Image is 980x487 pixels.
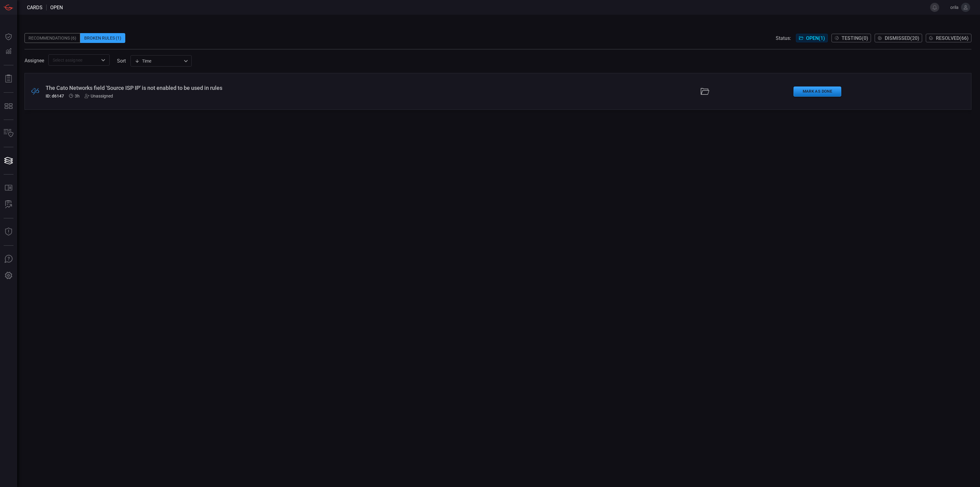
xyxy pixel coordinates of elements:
span: orila [942,5,959,10]
button: Open(1) [796,34,828,42]
span: Open ( 1 ) [806,35,825,41]
span: Resolved ( 66 ) [936,35,969,41]
button: Open [99,56,107,64]
button: Detections [1,44,16,59]
button: ALERT ANALYSIS [1,197,16,212]
button: Cards [1,153,16,168]
span: Assignee [24,58,44,63]
h5: ID: d6147 [46,94,64,98]
button: Preferences [1,268,16,283]
input: Select assignee [50,56,98,64]
div: Broken Rules (1) [80,33,125,43]
div: Unassigned [85,94,113,98]
button: Mark as Done [793,86,841,97]
span: Testing ( 0 ) [842,35,868,41]
div: Recommendations (6) [24,33,80,43]
button: Ask Us A Question [1,252,16,267]
button: Resolved(66) [926,34,971,42]
button: Dashboard [1,29,16,44]
button: Inventory [1,126,16,141]
button: Reports [1,71,16,86]
button: Threat Intelligence [1,224,16,239]
div: The Cato Networks field 'Source ISP IP' is not enabled to be used in rules [46,85,436,91]
span: Dismissed ( 20 ) [885,35,919,41]
div: Time [135,58,182,64]
span: open [50,5,63,10]
span: Aug 12, 2025 11:12 AM [75,94,80,98]
button: Testing(0) [831,34,871,42]
button: Dismissed(20) [875,34,922,42]
button: Rule Catalog [1,181,16,195]
button: MITRE - Detection Posture [1,99,16,113]
span: Status: [776,35,791,41]
label: sort [117,58,126,64]
span: Cards [27,5,43,10]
